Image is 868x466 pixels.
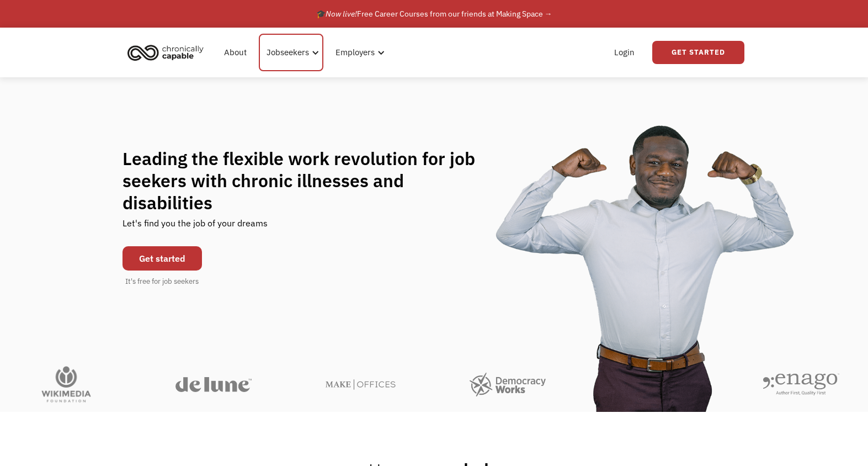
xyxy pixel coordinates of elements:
div: Let's find you the job of your dreams [123,214,268,241]
img: Chronically Capable logo [124,40,207,65]
div: Employers [329,35,388,70]
a: home [124,40,212,65]
em: Now live! [326,9,357,19]
div: It's free for job seekers [125,276,199,287]
div: 🎓 Free Career Courses from our friends at Making Space → [316,7,552,20]
div: Employers [336,46,375,59]
h1: Leading the flexible work revolution for job seekers with chronic illnesses and disabilities [123,147,497,214]
a: Get Started [652,41,744,64]
div: Jobseekers [259,34,323,71]
div: Jobseekers [267,46,309,59]
a: About [217,35,253,70]
a: Get started [123,246,202,271]
a: Login [608,35,641,70]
